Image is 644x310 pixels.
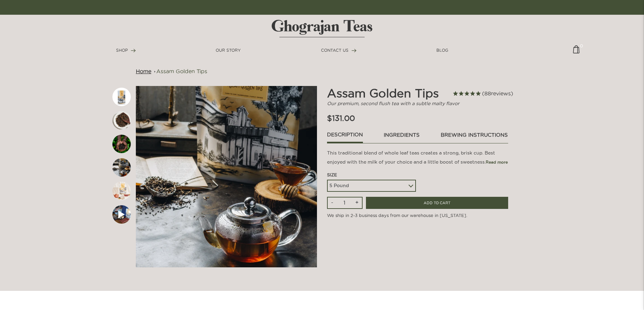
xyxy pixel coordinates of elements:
[112,205,131,224] img: First slide
[136,68,151,74] a: Home
[327,148,508,166] p: This traditional blend of whole leaf teas creates a strong, brisk cup. Best enjoyed with the milk...
[327,131,363,144] a: Description
[486,160,508,164] span: Read more
[338,197,350,208] input: Qty
[116,48,128,52] span: SHOP
[216,47,241,53] a: OUR STORY
[352,49,357,52] img: forward-arrow.svg
[327,86,454,100] h2: Assam Golden Tips
[156,68,207,74] a: Assam Golden Tips
[327,209,508,219] p: We ship in 2-3 business days from our warehouse in [US_STATE].
[327,100,508,107] p: Our premium, second flush tea with a subtle malty flavor
[112,158,131,177] img: First slide
[112,111,131,130] img: First slide
[440,131,508,142] a: brewing instructions
[321,48,348,52] span: CONTACT US
[452,89,513,98] span: Rated 4.7 out of 5 stars
[436,47,448,53] a: BLOG
[573,45,580,58] a: 0
[131,49,136,52] img: forward-arrow.svg
[272,20,372,37] img: logo-matt.svg
[136,67,508,75] nav: breadcrumbs
[116,47,136,53] a: SHOP
[328,197,337,208] input: -
[136,86,317,267] img: First slide
[352,197,362,208] input: +
[366,197,508,209] input: ADD TO CART
[112,135,131,153] img: First slide
[580,43,583,46] span: 0
[327,114,355,122] span: $131.00
[112,182,131,200] img: First slide
[112,88,131,106] img: First slide
[573,45,580,58] img: cart-icon-matt.svg
[327,172,416,178] div: Size
[383,131,420,142] a: ingredients
[321,47,357,53] a: CONTACT US
[482,90,513,96] span: 88 reviews
[491,90,511,96] span: reviews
